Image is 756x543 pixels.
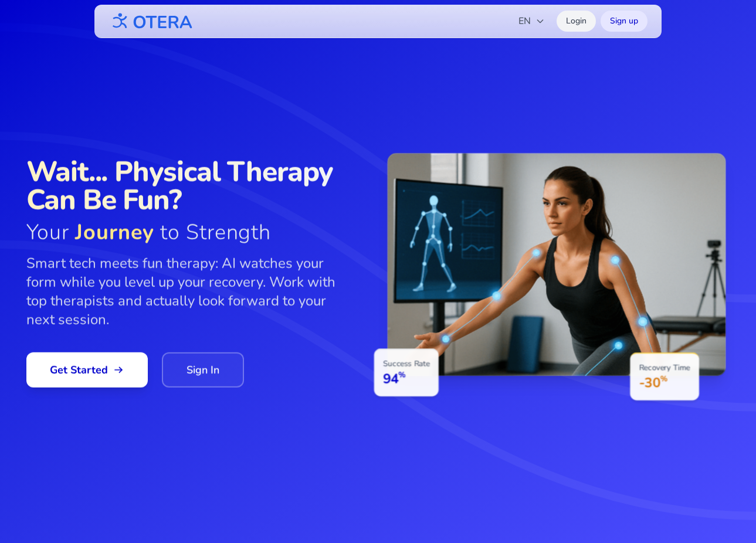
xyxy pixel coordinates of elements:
[26,221,355,245] span: Your to Strength
[109,8,193,35] img: OTERA logo
[601,11,647,32] a: Sign up
[660,374,667,384] span: %
[162,352,244,388] a: Sign In
[26,254,355,329] p: Smart tech meets fun therapy: AI watches your form while you level up your recovery. Work with to...
[382,369,429,387] p: 94
[639,374,690,391] p: -30
[26,158,355,214] span: Wait... Physical Therapy Can Be Fun?
[382,358,429,369] p: Success Rate
[518,14,545,28] span: EN
[75,218,154,247] span: Journey
[26,352,148,388] a: Get Started
[511,9,552,33] button: EN
[50,362,124,378] span: Get Started
[398,369,405,380] span: %
[557,11,596,32] a: Login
